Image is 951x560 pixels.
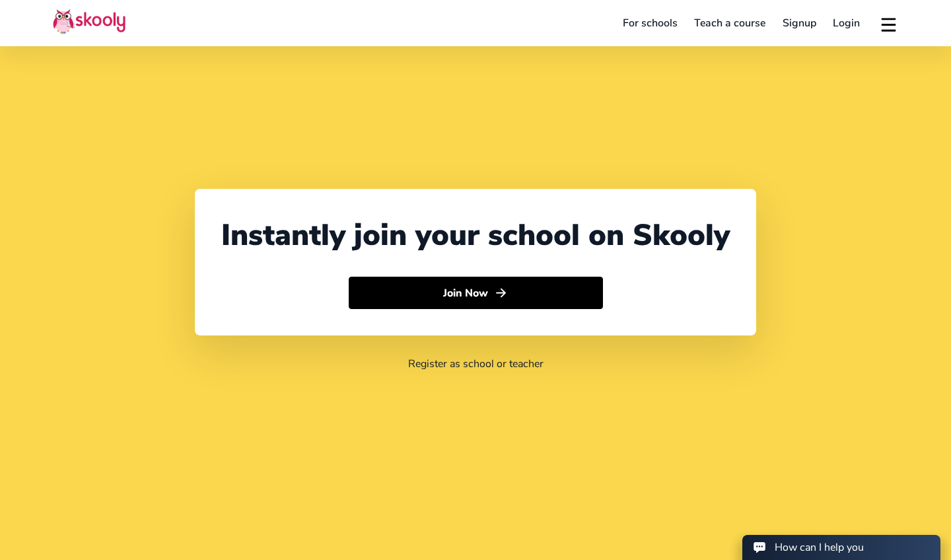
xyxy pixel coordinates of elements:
a: For schools [614,13,686,34]
ion-icon: arrow forward outline [494,286,508,300]
a: Signup [774,13,825,34]
a: Teach a course [686,13,774,34]
a: Login [825,13,869,34]
button: Join Nowarrow forward outline [349,277,603,310]
a: Register as school or teacher [408,357,544,371]
div: Instantly join your school on Skooly [221,215,730,256]
img: Skooly [53,9,125,34]
button: menu outline [879,13,898,34]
